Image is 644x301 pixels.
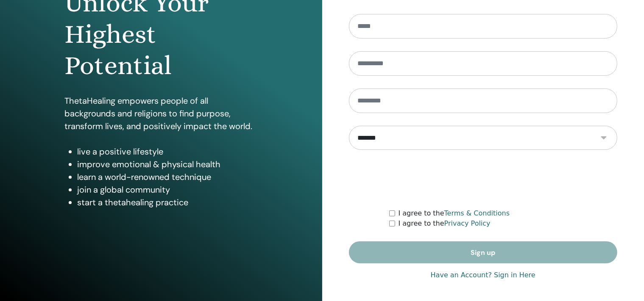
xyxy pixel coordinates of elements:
a: Have an Account? Sign in Here [431,270,535,280]
iframe: reCAPTCHA [418,163,547,196]
a: Terms & Conditions [444,209,510,217]
label: I agree to the [399,208,510,218]
li: join a global community [77,183,258,196]
li: improve emotional & physical health [77,158,258,171]
li: start a thetahealing practice [77,196,258,209]
li: live a positive lifestyle [77,145,258,158]
a: Privacy Policy [444,219,491,227]
li: learn a world-renowned technique [77,171,258,183]
label: I agree to the [399,218,491,229]
p: ThetaHealing empowers people of all backgrounds and religions to find purpose, transform lives, a... [64,94,258,133]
